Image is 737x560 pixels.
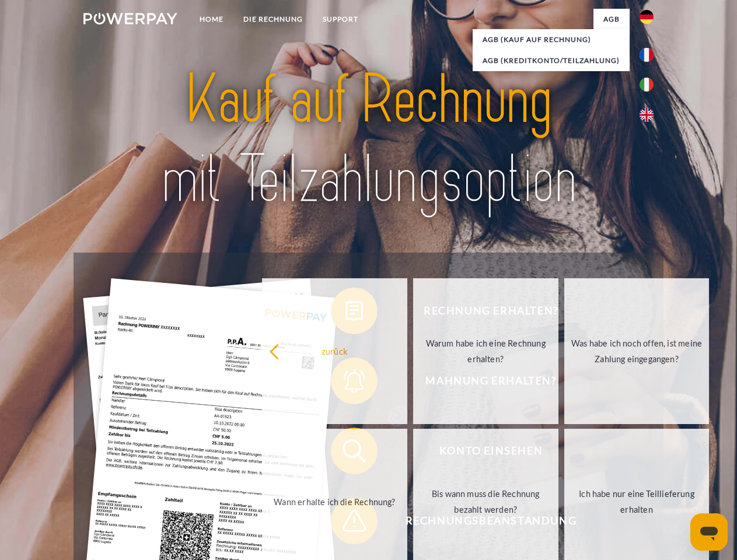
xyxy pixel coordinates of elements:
[269,343,400,359] div: zurück
[233,9,313,30] a: DIE RECHNUNG
[571,486,703,517] div: Ich habe nur eine Teillieferung erhalten
[640,10,654,24] img: de
[111,56,626,223] img: title-powerpay_de.svg
[269,494,400,509] div: Wann erhalte ich die Rechnung?
[640,78,654,92] img: it
[564,278,710,424] a: Was habe ich noch offen, ist meine Zahlung eingegangen?
[571,335,703,367] div: Was habe ich noch offen, ist meine Zahlung eingegangen?
[640,108,654,122] img: en
[593,9,630,30] a: agb
[473,29,630,50] a: AGB (Kauf auf Rechnung)
[83,13,177,24] img: logo-powerpay-white.svg
[640,48,654,62] img: fr
[420,335,551,367] div: Warum habe ich eine Rechnung erhalten?
[420,486,551,517] div: Bis wann muss die Rechnung bezahlt werden?
[313,9,368,30] a: SUPPORT
[690,513,728,551] iframe: Schaltfläche zum Öffnen des Messaging-Fensters
[473,50,630,71] a: AGB (Kreditkonto/Teilzahlung)
[190,9,233,30] a: Home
